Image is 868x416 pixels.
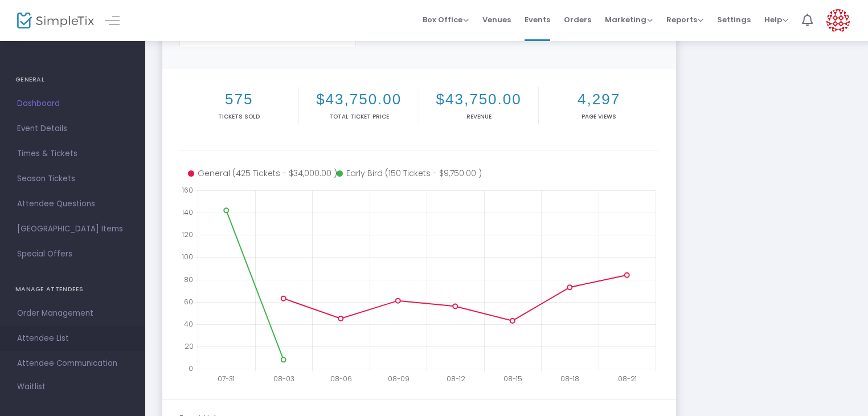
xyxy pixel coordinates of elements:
span: Events [525,5,550,34]
span: Times & Tickets [17,146,128,161]
text: 160 [182,185,193,195]
text: 08-18 [560,374,579,384]
text: 0 [189,364,193,373]
h2: 4,297 [541,91,656,108]
span: Order Management [17,306,128,321]
span: Settings [717,5,751,34]
span: Box Office [423,14,469,25]
span: Venues [482,5,511,34]
h2: $43,750.00 [421,91,536,108]
span: Dashboard [17,96,128,111]
span: Attendee Questions [17,197,128,211]
span: [GEOGRAPHIC_DATA] Items [17,222,128,236]
p: Page Views [541,112,656,121]
text: 100 [182,252,193,262]
p: Total Ticket Price [301,112,416,121]
text: 140 [182,207,193,217]
span: Marketing [605,14,653,25]
span: Season Tickets [17,172,128,186]
p: Revenue [421,112,536,121]
text: 08-06 [330,374,352,384]
h2: 575 [182,91,296,108]
text: 08-03 [273,374,294,384]
text: 60 [184,296,193,306]
text: 08-09 [388,374,410,384]
span: Event Details [17,121,128,136]
text: 120 [182,230,193,239]
text: 08-15 [503,374,522,384]
span: Help [764,14,788,25]
text: 20 [185,341,194,350]
text: 07-31 [218,374,235,384]
span: Attendee Communication [17,356,128,371]
text: 08-12 [447,374,465,384]
span: Attendee List [17,331,128,346]
span: Special Offers [17,247,128,262]
p: Tickets sold [182,112,296,121]
h4: GENERAL [15,68,130,91]
span: Waitlist [17,381,46,393]
h4: MANAGE ATTENDEES [15,278,130,301]
text: 08-21 [618,374,637,384]
span: Orders [564,5,591,34]
text: 80 [184,274,193,284]
text: 40 [184,319,193,328]
h2: $43,750.00 [301,91,416,108]
span: Reports [666,14,703,25]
